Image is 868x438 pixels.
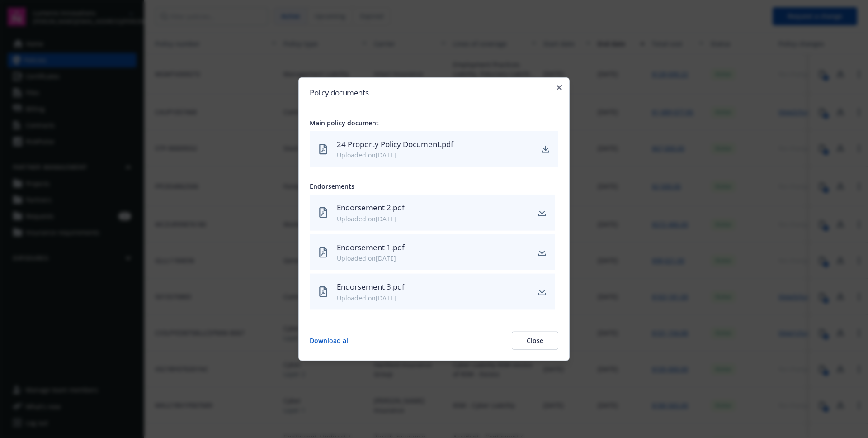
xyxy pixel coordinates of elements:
[310,89,558,96] h2: Policy documents
[337,253,529,263] div: Uploaded on [DATE]
[337,202,529,214] div: Endorsement 2.pdf
[537,247,547,257] a: download
[337,214,529,224] div: Uploaded on [DATE]
[337,242,529,253] div: Endorsement 1.pdf
[310,118,558,128] div: Main policy document
[337,293,529,302] div: Uploaded on [DATE]
[310,181,558,191] div: Endorsements
[310,331,350,349] button: Download all
[337,150,533,160] div: Uploaded on [DATE]
[337,281,529,293] div: Endorsement 3.pdf
[540,143,551,154] a: download
[337,138,533,150] div: 24 Property Policy Document.pdf
[512,331,558,349] button: Close
[537,207,547,218] a: download
[537,286,547,297] a: download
